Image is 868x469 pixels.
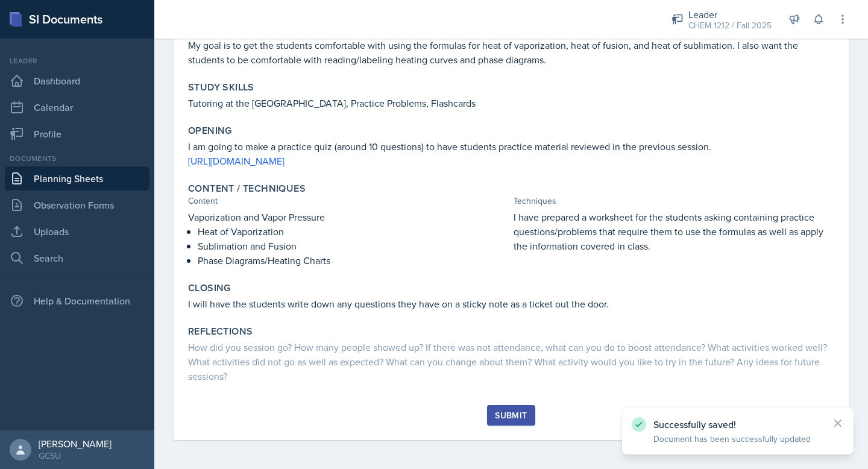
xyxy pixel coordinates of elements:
[688,19,772,32] div: CHEM 1212 / Fall 2025
[5,219,149,244] a: Uploads
[188,210,509,224] p: Vaporization and Vapor Pressure
[514,210,834,253] p: I have prepared a worksheet for the students asking containing practice questions/problems that r...
[39,450,112,462] div: GCSU
[198,253,509,268] p: Phase Diagrams/Heating Charts
[514,195,834,207] div: Techniques
[188,154,285,168] a: [URL][DOMAIN_NAME]
[5,55,149,66] div: Leader
[688,7,772,22] div: Leader
[188,183,306,195] label: Content / Techniques
[188,81,254,93] label: Study Skills
[5,246,149,270] a: Search
[188,326,253,338] label: Reflections
[198,239,509,253] p: Sublimation and Fusion
[188,139,834,154] p: I am going to make a practice quiz (around 10 questions) to have students practice material revie...
[5,289,149,313] div: Help & Documentation
[188,38,834,67] p: My goal is to get the students comfortable with using the formulas for heat of vaporization, heat...
[188,125,232,137] label: Opening
[5,166,149,190] a: Planning Sheets
[487,405,535,426] button: Submit
[5,153,149,164] div: Documents
[188,282,231,294] label: Closing
[188,195,509,207] div: Content
[188,96,834,110] p: Tutoring at the [GEOGRAPHIC_DATA], Practice Problems, Flashcards
[5,193,149,217] a: Observation Forms
[495,411,527,420] div: Submit
[5,69,149,93] a: Dashboard
[198,224,509,239] p: Heat of Vaporization
[653,433,822,445] p: Document has been successfully updated
[5,122,149,146] a: Profile
[39,438,112,450] div: [PERSON_NAME]
[188,297,834,311] p: I will have the students write down any questions they have on a sticky note as a ticket out the ...
[5,95,149,119] a: Calendar
[188,340,834,383] div: How did you session go? How many people showed up? If there was not attendance, what can you do t...
[653,418,822,430] p: Successfully saved!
